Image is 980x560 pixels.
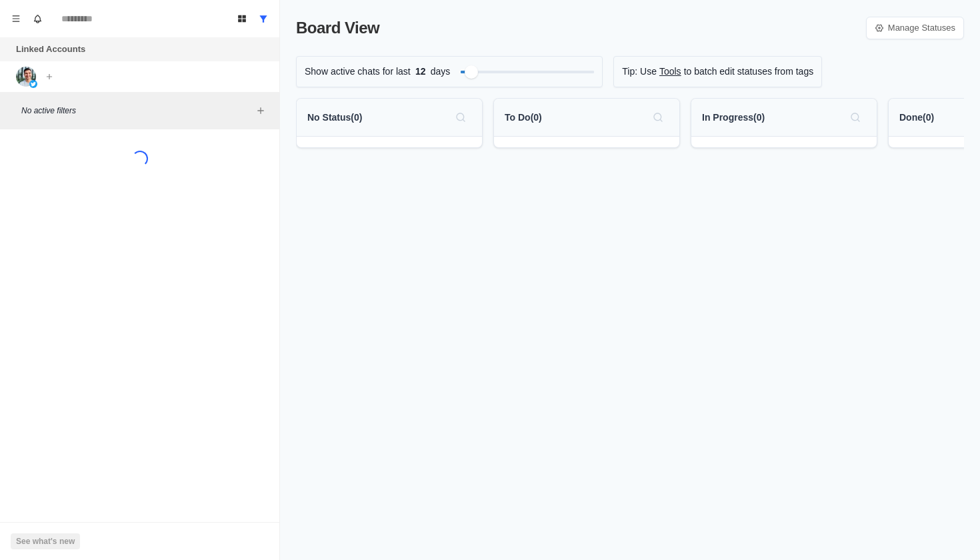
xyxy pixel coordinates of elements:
[411,65,431,79] span: 12
[41,69,57,85] button: Add account
[899,111,934,125] p: Done ( 0 )
[253,103,269,119] button: Add filters
[27,8,48,29] button: Notifications
[505,111,542,125] p: To Do ( 0 )
[296,16,379,40] p: Board View
[16,43,85,56] p: Linked Accounts
[253,8,274,29] button: Show all conversations
[11,533,80,549] button: See what's new
[845,107,866,128] button: Search
[647,107,669,128] button: Search
[622,65,657,79] p: Tip: Use
[21,105,253,117] p: No active filters
[450,107,471,128] button: Search
[231,8,253,29] button: Board View
[702,111,765,125] p: In Progress ( 0 )
[465,65,478,79] div: Filter by activity days
[684,65,814,79] p: to batch edit statuses from tags
[431,65,451,79] p: days
[307,111,362,125] p: No Status ( 0 )
[5,8,27,29] button: Menu
[659,65,681,79] a: Tools
[866,17,964,39] a: Manage Statuses
[29,80,37,88] img: picture
[305,65,411,79] p: Show active chats for last
[16,67,36,87] img: picture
